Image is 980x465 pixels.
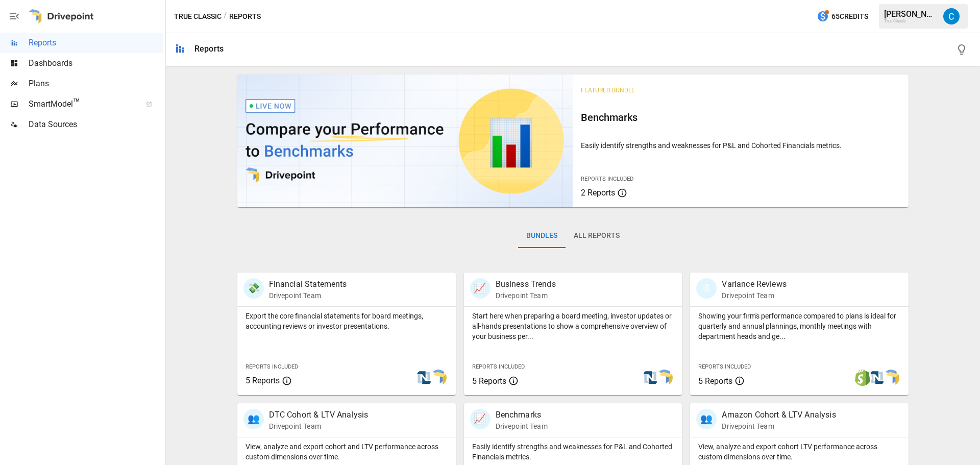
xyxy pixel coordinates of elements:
[73,96,80,109] span: ™
[937,2,966,31] button: Carson Turner
[869,370,885,386] img: netsuite
[430,370,447,386] img: smart model
[496,290,556,301] p: Drivepoint Team
[696,278,717,299] div: 🗓
[656,370,673,386] img: smart model
[698,363,751,370] span: Reports Included
[246,311,448,331] p: Export the core financial statements for board meetings, accounting reviews or investor presentat...
[722,409,836,421] p: Amazon Cohort & LTV Analysis
[831,10,868,23] span: 65 Credits
[269,421,369,431] p: Drivepoint Team
[194,44,224,54] div: Reports
[246,442,448,462] p: View, analyze and export cohort and LTV performance across custom dimensions over time.
[581,176,633,182] span: Reports Included
[884,9,937,19] div: [PERSON_NAME]
[472,376,506,386] span: 5 Reports
[243,409,264,429] div: 👥
[496,421,548,431] p: Drivepoint Team
[696,409,717,429] div: 👥
[943,8,960,25] img: Carson Turner
[29,118,163,131] span: Data Sources
[269,409,369,421] p: DTC Cohort & LTV Analysis
[470,278,491,299] div: 📈
[698,376,732,386] span: 5 Reports
[243,278,264,299] div: 💸
[722,421,836,431] p: Drivepoint Team
[269,290,347,301] p: Drivepoint Team
[518,224,566,248] button: Bundles
[29,57,163,69] span: Dashboards
[246,363,298,370] span: Reports Included
[496,278,556,290] p: Business Trends
[722,290,786,301] p: Drivepoint Team
[174,10,222,23] button: True Classic
[581,109,900,126] h6: Benchmarks
[224,10,227,23] div: /
[472,442,674,462] p: Easily identify strengths and weaknesses for P&L and Cohorted Financials metrics.
[854,370,871,386] img: shopify
[29,98,135,110] span: SmartModel
[698,311,900,341] p: Showing your firm's performance compared to plans is ideal for quarterly and annual plannings, mo...
[246,376,280,385] span: 5 Reports
[472,311,674,341] p: Start here when preparing a board meeting, investor updates or all-hands presentations to show a ...
[581,140,900,151] p: Easily identify strengths and weaknesses for P&L and Cohorted Financials metrics.
[566,224,628,248] button: All Reports
[470,409,491,429] div: 📈
[29,37,163,49] span: Reports
[269,278,347,290] p: Financial Statements
[883,370,899,386] img: smart model
[581,87,635,94] span: Featured Bundle
[496,409,548,421] p: Benchmarks
[416,370,432,386] img: netsuite
[472,363,525,370] span: Reports Included
[581,188,615,198] span: 2 Reports
[237,75,573,207] img: video thumbnail
[642,370,658,386] img: netsuite
[698,442,900,462] p: View, analyze and export cohort LTV performance across custom dimensions over time.
[29,78,163,90] span: Plans
[813,7,872,26] button: 65Credits
[884,19,937,23] div: True Classic
[722,278,786,290] p: Variance Reviews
